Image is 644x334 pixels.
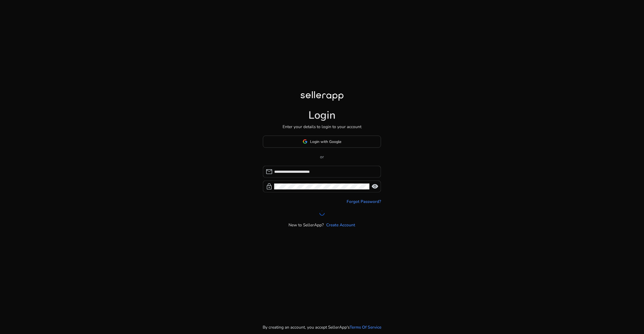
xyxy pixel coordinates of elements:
a: Terms Of Service [350,324,381,330]
h1: Login [308,109,336,122]
button: Login with Google [263,136,381,148]
p: or [263,154,381,160]
span: mail [266,168,273,175]
img: google-logo.svg [303,139,308,144]
a: Forgot Password? [347,198,381,205]
p: New to SellerApp? [289,222,324,228]
span: Login with Google [310,139,342,145]
a: Create Account [326,222,355,228]
p: Enter your details to login to your account [283,124,361,130]
span: lock [266,183,273,190]
span: visibility [371,183,378,190]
